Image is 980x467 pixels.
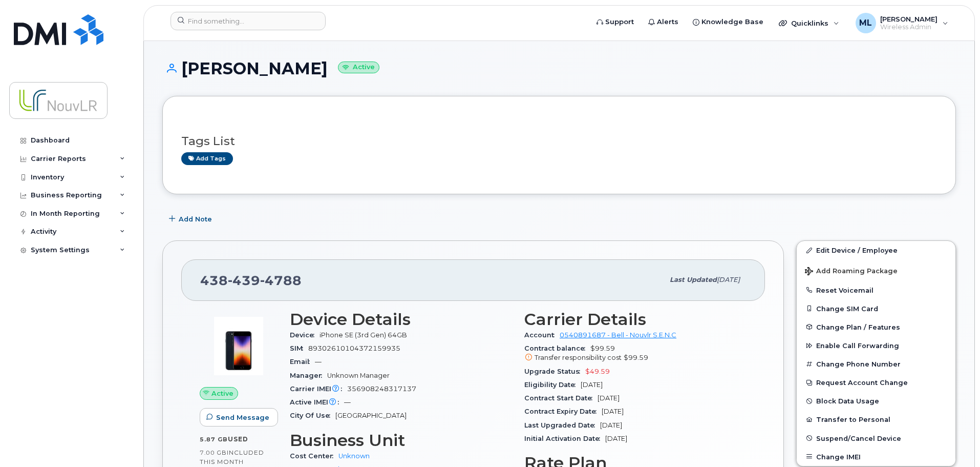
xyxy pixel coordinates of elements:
span: Add Roaming Package [805,267,898,277]
span: Cost Center [290,452,338,460]
span: [DATE] [602,408,624,415]
h3: Tags List [181,135,937,148]
button: Change Phone Number [797,355,955,373]
span: Contract Start Date [524,394,598,402]
span: 5.87 GB [200,436,228,443]
span: Upgrade Status [524,368,585,375]
span: [DATE] [605,435,627,442]
span: Carrier IMEI [290,385,347,393]
img: image20231002-3703462-1angbar.jpeg [208,315,269,377]
button: Request Account Change [797,373,955,392]
span: Add Note [179,214,212,224]
span: [DATE] [581,381,603,389]
span: City Of Use [290,412,335,419]
span: Active [211,389,233,398]
span: Initial Activation Date [524,435,605,442]
span: Change Plan / Features [816,323,900,331]
span: Suspend/Cancel Device [816,434,901,442]
button: Add Note [162,210,221,228]
span: $49.59 [585,368,610,375]
span: 439 [228,273,260,288]
a: 0540891687 - Bell - Nouvlr S.E.N.C [560,331,676,339]
span: $99.59 [524,344,747,363]
a: Unknown [338,452,370,460]
span: [GEOGRAPHIC_DATA] [335,412,407,419]
span: $99.59 [624,354,648,361]
button: Add Roaming Package [797,260,955,281]
h1: [PERSON_NAME] [162,59,956,77]
span: Device [290,331,319,339]
span: 89302610104372159935 [308,344,400,352]
button: Change IMEI [797,448,955,466]
span: included this month [200,449,264,465]
span: Eligibility Date [524,381,581,389]
h3: Device Details [290,310,512,329]
button: Send Message [200,408,278,427]
span: Enable Call Forwarding [816,342,899,350]
a: Add tags [181,152,233,165]
span: 438 [200,273,302,288]
span: Send Message [216,413,269,422]
span: Unknown Manager [327,372,390,379]
span: 356908248317137 [347,385,416,393]
span: Email [290,358,315,366]
span: [DATE] [598,394,620,402]
small: Active [338,62,379,73]
span: Contract Expiry Date [524,408,602,415]
span: — [315,358,322,366]
h3: Business Unit [290,431,512,450]
a: Edit Device / Employee [797,241,955,259]
button: Block Data Usage [797,392,955,410]
span: Active IMEI [290,398,344,406]
button: Change Plan / Features [797,318,955,336]
span: — [344,398,351,406]
span: 7.00 GB [200,449,227,456]
span: [DATE] [600,421,622,429]
button: Transfer to Personal [797,410,955,429]
span: [DATE] [717,276,740,283]
button: Enable Call Forwarding [797,336,955,355]
span: Last Upgraded Date [524,421,600,429]
span: Transfer responsibility cost [535,354,622,361]
span: Contract balance [524,344,590,352]
button: Reset Voicemail [797,281,955,299]
button: Suspend/Cancel Device [797,429,955,448]
h3: Carrier Details [524,310,747,329]
span: Last updated [670,276,717,283]
span: Manager [290,372,327,379]
span: SIM [290,344,308,352]
span: Account [524,331,560,339]
span: used [228,435,248,443]
span: iPhone SE (3rd Gen) 64GB [319,331,407,339]
button: Change SIM Card [797,299,955,318]
span: 4788 [260,273,302,288]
